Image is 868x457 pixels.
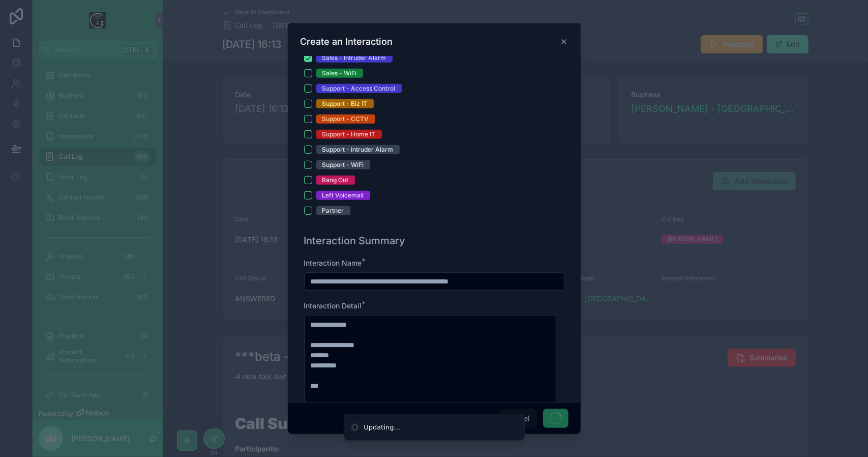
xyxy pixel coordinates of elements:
h3: Create an Interaction [301,36,393,48]
div: Sales - Intruder Alarm [322,53,386,63]
div: Support - CCTV [322,115,369,124]
div: Updating... [364,422,401,433]
div: Support - Home IT [322,130,376,139]
div: Support - Access Control [322,84,396,93]
div: Partner [322,206,344,215]
div: Sales - WiFi [322,69,357,78]
div: Support - Biz IT [322,99,368,108]
span: Interaction Detail [304,301,362,310]
h1: Interaction Summary [304,234,406,248]
span: Interaction Name [304,259,362,267]
div: Support - Intruder Alarm [322,145,394,154]
div: Support - WiFi [322,160,364,169]
div: Left Voicemail [322,191,364,200]
div: Rang Out [322,176,349,185]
